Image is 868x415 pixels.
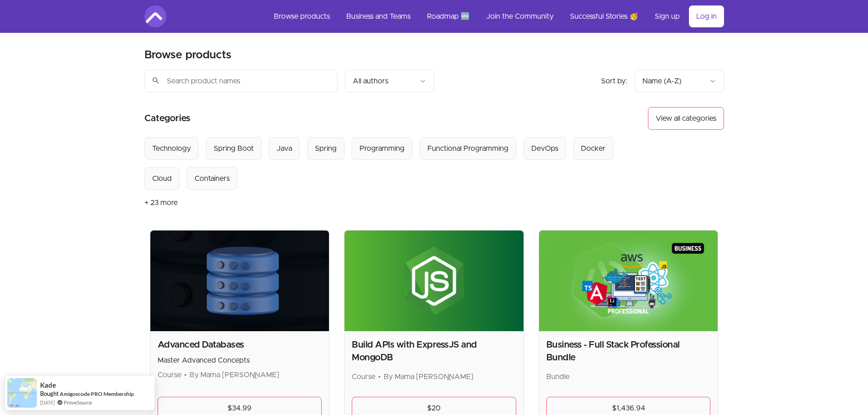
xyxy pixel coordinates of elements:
[277,143,292,154] div: Java
[647,5,687,27] a: Sign up
[546,338,711,364] h2: Business - Full Stack Professional Bundle
[345,70,434,92] button: Filter by author
[144,190,178,215] button: + 23 more
[479,5,561,27] a: Join the Community
[144,48,231,62] h2: Browse products
[267,5,724,27] nav: Main
[344,231,524,331] img: Product image for Build APIs with ExpressJS and MongoDB
[144,107,190,130] h2: Categories
[635,70,724,92] button: Product sort options
[158,338,322,351] h2: Advanced Databases
[64,399,92,406] a: ProveSource
[531,143,558,154] div: DevOps
[384,373,473,380] span: By Mama [PERSON_NAME]
[152,74,160,87] span: search
[40,381,56,389] span: Kade
[152,143,191,154] div: Technology
[601,77,627,85] span: Sort by:
[352,338,516,364] h2: Build APIs with ExpressJS and MongoDB
[648,107,724,130] button: View all categories
[563,5,646,27] a: Successful Stories 🥳
[40,399,55,406] span: [DATE]
[214,143,254,154] div: Spring Boot
[689,5,724,27] a: Log in
[539,231,718,331] img: Product image for Business - Full Stack Professional Bundle
[144,5,166,27] img: Amigoscode logo
[420,5,477,27] a: Roadmap 🆕
[60,390,134,397] a: Amigoscode PRO Membership
[546,373,570,380] span: Bundle
[144,70,338,92] input: Search product names
[427,143,508,154] div: Functional Programming
[7,378,37,408] img: provesource social proof notification image
[195,173,230,184] div: Containers
[352,373,375,380] span: Course
[158,355,322,366] p: Master Advanced Concepts
[158,371,181,379] span: Course
[152,173,172,184] div: Cloud
[360,143,405,154] div: Programming
[378,373,381,380] span: •
[581,143,606,154] div: Docker
[184,371,187,379] span: •
[339,5,418,27] a: Business and Teams
[150,231,329,331] img: Product image for Advanced Databases
[267,5,337,27] a: Browse products
[190,371,279,379] span: By Mama [PERSON_NAME]
[315,143,337,154] div: Spring
[40,390,59,397] span: Bought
